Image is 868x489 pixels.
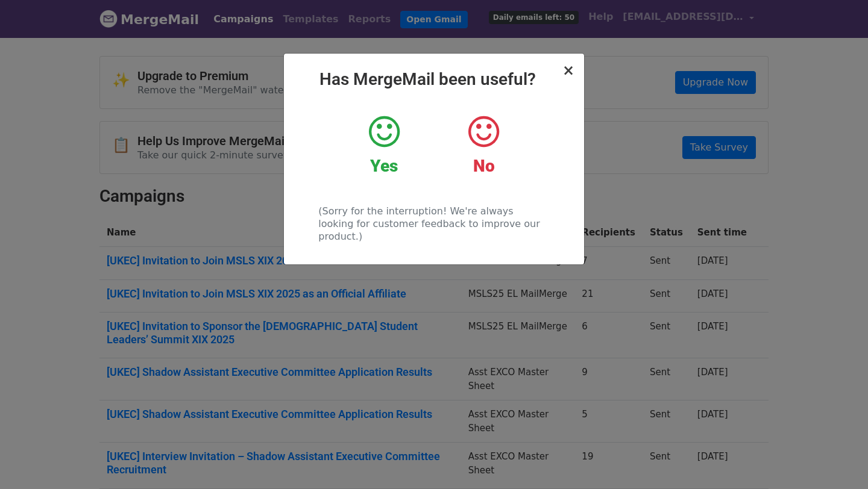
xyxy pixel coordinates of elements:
strong: No [473,156,495,176]
button: Close [562,63,574,78]
p: (Sorry for the interruption! We're always looking for customer feedback to improve our product.) [318,205,549,243]
iframe: Chat Widget [808,431,868,489]
h2: Has MergeMail been useful? [294,69,574,90]
span: × [562,62,574,79]
strong: Yes [370,156,398,176]
a: Yes [344,114,425,176]
a: No [443,114,524,176]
